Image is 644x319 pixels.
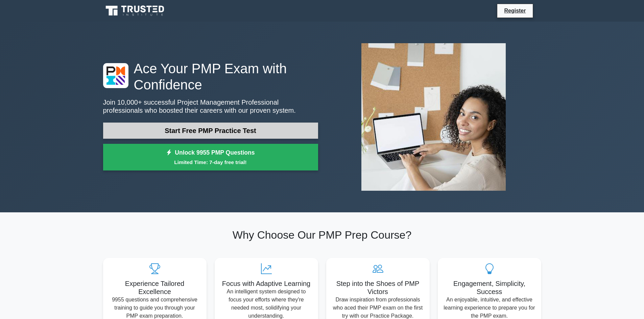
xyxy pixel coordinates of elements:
a: Start Free PMP Practice Test [103,123,318,139]
small: Limited Time: 7-day free trial! [112,158,310,166]
p: Join 10,000+ successful Project Management Professional professionals who boosted their careers w... [103,98,318,114]
a: Register [500,6,530,15]
h5: Engagement, Simplicity, Success [443,280,536,296]
h1: Ace Your PMP Exam with Confidence [103,60,318,93]
h5: Focus with Adaptive Learning [220,280,313,288]
a: Unlock 9955 PMP QuestionsLimited Time: 7-day free trial! [103,144,318,171]
h5: Experience Tailored Excellence [109,280,201,296]
h5: Step into the Shoes of PMP Victors [332,280,424,296]
h2: Why Choose Our PMP Prep Course? [103,229,541,241]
